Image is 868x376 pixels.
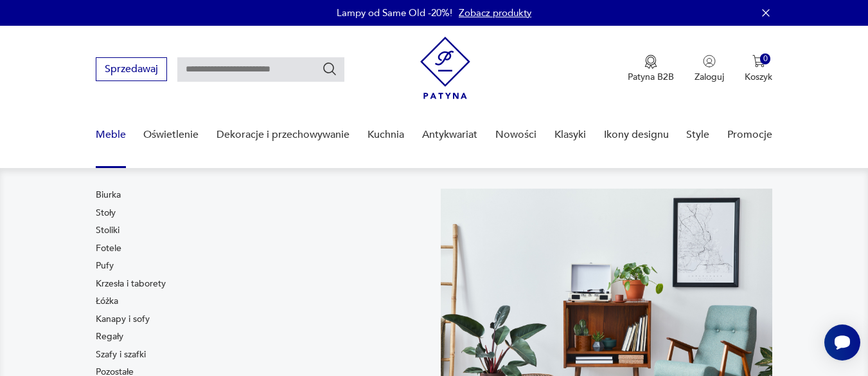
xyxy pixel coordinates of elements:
button: Szukaj [322,61,337,77]
a: Krzesła i taborety [96,277,166,290]
a: Ikona medaluPatyna B2B [628,55,674,83]
a: Pufy [96,259,114,272]
img: Ikona medalu [644,55,657,69]
button: Zaloguj [695,55,724,83]
p: Koszyk [745,71,772,83]
a: Regały [96,330,123,343]
button: Patyna B2B [628,55,674,83]
a: Stoły [96,207,116,220]
div: 0 [760,53,771,64]
a: Fotele [96,242,121,255]
button: 0Koszyk [745,55,772,83]
a: Sprzedawaj [96,66,167,75]
a: Style [686,110,709,160]
a: Klasyki [554,110,586,160]
img: Ikona koszyka [752,55,765,68]
a: Łóżka [96,295,118,308]
a: Nowości [495,110,536,160]
a: Oświetlenie [143,110,199,160]
img: Ikonka użytkownika [703,55,716,68]
a: Antykwariat [422,110,477,160]
a: Ikony designu [604,110,669,160]
a: Meble [96,110,126,160]
p: Zaloguj [695,71,724,83]
iframe: Smartsupp widget button [824,324,860,361]
a: Kanapy i sofy [96,313,150,326]
a: Biurka [96,189,121,202]
a: Promocje [727,110,772,160]
button: Sprzedawaj [96,57,167,81]
img: Patyna - sklep z meblami i dekoracjami vintage [420,37,470,99]
a: Szafy i szafki [96,348,146,361]
p: Patyna B2B [628,71,674,83]
a: Dekoracje i przechowywanie [217,110,350,160]
p: Lampy od Same Old -20%! [337,6,452,19]
a: Zobacz produkty [459,6,531,19]
a: Kuchnia [368,110,404,160]
a: Stoliki [96,224,120,237]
